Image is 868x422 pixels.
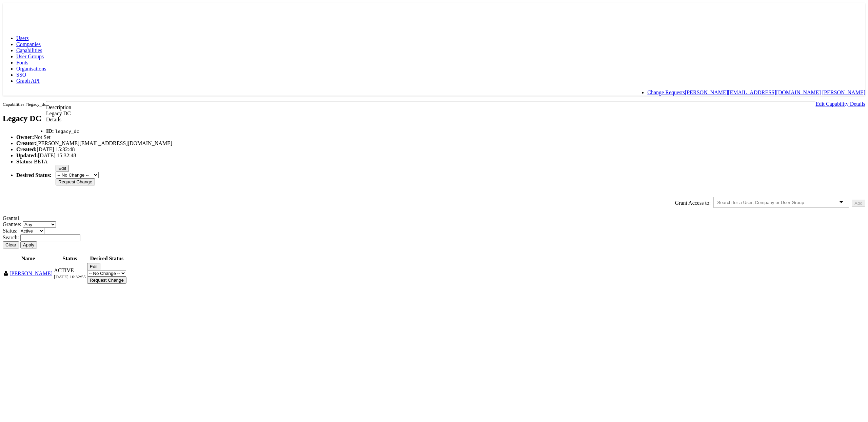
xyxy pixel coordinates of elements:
[87,263,100,270] button: Edit
[16,159,33,164] b: Status:
[55,129,79,134] code: legacy_dc
[4,271,8,276] span: User
[3,235,19,240] span: Search:
[3,114,46,123] h2: Legacy DC
[56,165,69,172] button: Edit
[16,78,40,84] a: Graph API
[87,255,127,262] th: Desired Status
[717,200,810,205] input: Search for a User, Company or User Group
[3,110,865,117] div: Legacy DC
[822,89,865,95] a: [PERSON_NAME]
[3,215,865,221] div: Grants
[3,241,19,248] button: Clear
[46,128,54,134] b: ID:
[675,200,711,206] label: Grant Access to:
[16,66,46,72] a: Organisations
[16,41,41,47] a: Companies
[16,140,865,146] li: [PERSON_NAME][EMAIL_ADDRESS][DOMAIN_NAME]
[685,89,821,95] a: [PERSON_NAME][EMAIL_ADDRESS][DOMAIN_NAME]
[3,104,865,110] div: Description
[852,200,865,207] button: Add
[16,35,28,41] a: Users
[3,255,53,262] th: Name
[815,101,865,107] a: Edit Capability Details
[3,228,18,234] span: Status:
[87,277,126,284] input: Request Change
[3,102,46,107] small: Capabilities #legacy_dc
[16,47,42,53] a: Capabilities
[9,270,53,276] a: [PERSON_NAME]
[54,255,86,262] th: Status
[16,54,44,59] a: User Groups
[647,89,685,95] a: Change Requests
[20,241,37,248] button: Apply
[16,153,38,158] b: Updated:
[17,215,20,221] span: 1
[16,146,865,153] li: [DATE] 15:32:48
[34,159,48,164] span: BETA
[16,153,865,159] li: [DATE] 15:32:48
[54,274,86,279] span: [DATE] 16:32:55
[16,146,37,152] b: Created:
[3,221,21,227] span: Grantee:
[56,178,95,185] input: Request Change
[54,267,74,273] span: ACTIVE
[3,117,865,123] div: Details
[16,134,865,140] li: Not Set
[16,140,36,146] b: Creator:
[16,134,34,140] b: Owner:
[16,172,52,178] b: Desired Status:
[16,60,28,65] a: Fonts
[16,72,26,78] a: SSO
